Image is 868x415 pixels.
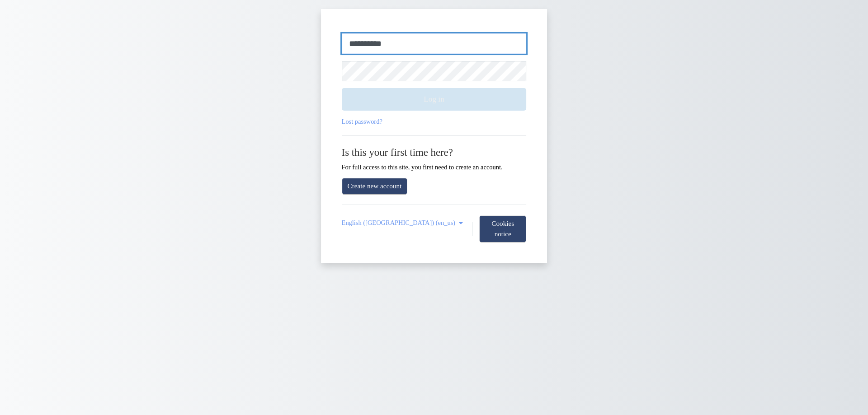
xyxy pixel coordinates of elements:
[342,178,408,195] a: Create new account
[342,219,465,227] a: English (United States) ‎(en_us)‎
[479,215,526,242] button: Cookies notice
[342,118,382,125] a: Lost password?
[342,146,527,171] div: For full access to this site, you first need to create an account.
[342,146,527,159] h2: Is this your first time here?
[342,88,527,111] button: Log in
